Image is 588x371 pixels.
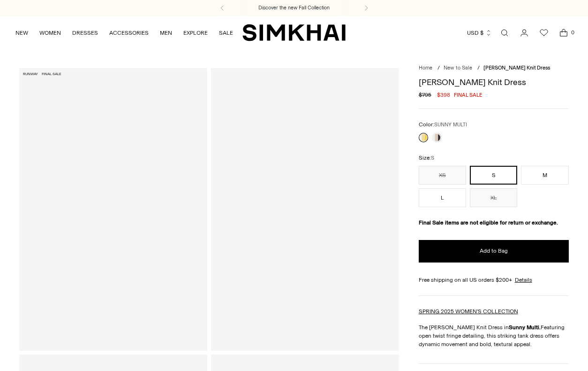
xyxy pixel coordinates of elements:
a: Discover the new Fall Collection [258,4,330,12]
a: SALE [219,23,233,43]
a: Wishlist [535,23,553,42]
span: [PERSON_NAME] Knit Dress [483,65,550,71]
a: Sonia Fringe Knit Dress [211,68,399,350]
div: / [437,64,440,72]
button: Add to Bag [419,240,569,263]
strong: Final Sale items are not eligible for return or exchange. [419,219,558,226]
button: XS [419,166,466,185]
a: DRESSES [72,23,98,43]
label: Color: [419,120,467,129]
a: NEW [15,23,28,43]
a: EXPLORE [183,23,208,43]
a: SPRING 2025 WOMEN'S COLLECTION [419,308,518,315]
a: Open search modal [495,23,514,42]
button: XL [470,188,517,207]
span: 0 [568,28,577,37]
div: / [477,64,480,72]
span: SUNNY MULTI [434,122,467,128]
p: The [PERSON_NAME] Knit Dress in Featuring open twist fringe detailing, this striking tank dress o... [419,323,569,348]
a: Go to the account page [515,23,534,42]
nav: breadcrumbs [419,64,569,72]
s: $795 [419,91,431,99]
a: Details [515,276,532,284]
h1: [PERSON_NAME] Knit Dress [419,78,569,86]
a: ACCESSORIES [109,23,149,43]
a: Sonia Fringe Knit Dress [19,68,207,350]
div: Free shipping on all US orders $200+ [419,276,569,284]
a: Home [419,65,432,71]
strong: Sunny Multi. [509,324,541,331]
a: Open cart modal [554,23,573,42]
button: USD $ [467,23,492,43]
button: S [470,166,517,185]
a: SIMKHAI [242,23,346,42]
a: New to Sale [444,65,472,71]
label: Size: [419,154,434,162]
button: L [419,188,466,207]
span: Add to Bag [480,247,508,255]
a: MEN [160,23,172,43]
button: M [521,166,568,185]
span: S [431,155,434,161]
span: $398 [437,91,450,99]
a: WOMEN [39,23,61,43]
